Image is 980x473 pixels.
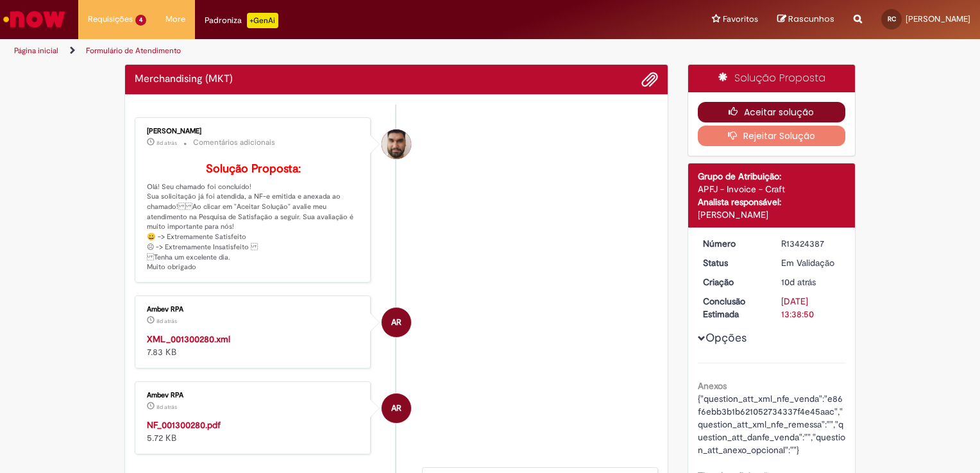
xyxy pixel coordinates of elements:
[693,295,772,320] dt: Conclusão Estimada
[781,237,841,250] div: R13424387
[1,6,67,32] img: ServiceNow
[86,46,181,56] a: Formulário de Atendimento
[641,71,658,88] button: Adicionar anexos
[723,13,758,26] span: Favoritos
[165,13,185,26] span: More
[10,39,644,63] ul: Trilhas de página
[777,13,834,26] a: Rascunhos
[147,392,360,399] div: Ambev RPA
[698,393,845,456] span: {"question_att_xml_nfe_venda":"e86f6ebb3b1b621052734337f4e45aac","question_att_xml_nfe_remessa":"...
[135,15,146,26] span: 4
[781,276,816,288] span: 10d atrás
[156,139,177,147] time: 20/08/2025 08:40:23
[88,13,133,26] span: Requisições
[391,307,401,338] span: AR
[391,393,401,424] span: AR
[147,163,360,272] p: Olá! Seu chamado foi concluído! Sua solicitação já foi atendida, a NF-e emitida e anexada ao cham...
[156,317,177,325] span: 8d atrás
[156,139,177,147] span: 8d atrás
[147,419,221,431] a: NF_001300280.pdf
[147,419,360,444] div: 5.72 KB
[698,126,846,146] button: Rejeitar Solução
[781,295,841,320] div: [DATE] 13:38:50
[781,276,816,288] time: 18/08/2025 11:38:50
[14,46,58,56] a: Página inicial
[247,13,278,28] p: +GenAi
[135,74,233,85] h2: Merchandising (MKT) Histórico de tíquete
[888,15,896,23] span: RC
[698,380,727,392] b: Anexos
[698,195,846,208] div: Analista responsável:
[693,276,772,288] dt: Criação
[698,170,846,183] div: Grupo de Atribuição:
[205,13,278,28] div: Padroniza
[382,394,411,423] div: Ambev RPA
[781,276,841,288] div: 18/08/2025 11:38:50
[698,102,846,122] button: Aceitar solução
[156,317,177,325] time: 19/08/2025 18:54:27
[698,183,846,195] div: APFJ - Invoice - Craft
[156,403,177,411] time: 19/08/2025 18:54:26
[693,237,772,250] dt: Número
[382,308,411,337] div: Ambev RPA
[688,65,856,92] div: Solução Proposta
[147,333,230,345] a: XML_001300280.xml
[147,128,360,135] div: [PERSON_NAME]
[147,306,360,313] div: Ambev RPA
[698,208,846,221] div: [PERSON_NAME]
[781,256,841,269] div: Em Validação
[906,13,970,24] span: [PERSON_NAME]
[788,13,834,25] span: Rascunhos
[147,333,360,358] div: 7.83 KB
[382,129,411,159] div: Diego Pereira De Araujo
[156,403,177,411] span: 8d atrás
[193,137,275,148] small: Comentários adicionais
[206,162,301,176] b: Solução Proposta:
[693,256,772,269] dt: Status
